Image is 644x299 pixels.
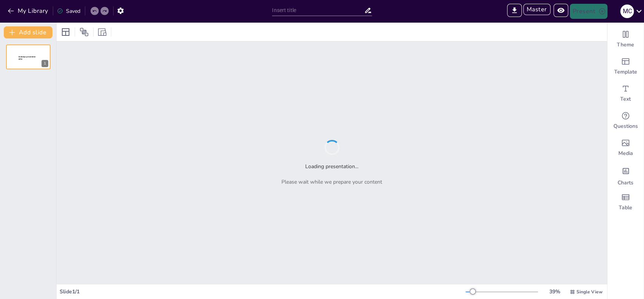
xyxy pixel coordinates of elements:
span: Questions [613,123,638,130]
h2: Loading presentation... [305,163,358,170]
div: Saved [57,7,80,15]
div: Resize presentation [97,26,108,38]
div: Layout [60,26,72,38]
span: Template [614,68,637,76]
span: Export to PowerPoint [507,4,522,19]
span: Media [618,150,633,157]
div: Add charts and graphs [607,161,644,189]
span: Text [620,95,631,103]
div: Add text boxes [607,80,644,107]
div: Get real-time input from your audience [607,107,644,134]
div: Add ready made slides [607,53,644,80]
div: 1 [6,44,51,69]
button: Present [570,4,607,19]
div: 39 % [546,288,564,296]
div: M C [620,5,634,18]
div: Add a table [607,189,644,216]
div: Add images, graphics, shapes or video [607,134,644,161]
span: Preview Presentation [553,4,570,19]
span: Charts [618,179,633,187]
span: Position [80,28,89,37]
span: Table [619,204,632,212]
p: Please wait while we prepare your content [281,178,382,186]
button: Master [523,4,550,15]
div: Change the overall theme [607,26,644,53]
button: M C [620,4,634,19]
span: Sendsteps presentation editor [18,56,36,60]
input: Insert title [272,5,364,16]
div: Slide 1 / 1 [60,288,466,296]
button: My Library [6,5,51,17]
span: Enter Master Mode [523,4,553,19]
div: 1 [41,60,48,67]
span: Single View [576,288,603,295]
button: Add slide [4,26,52,38]
span: Theme [617,41,634,49]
